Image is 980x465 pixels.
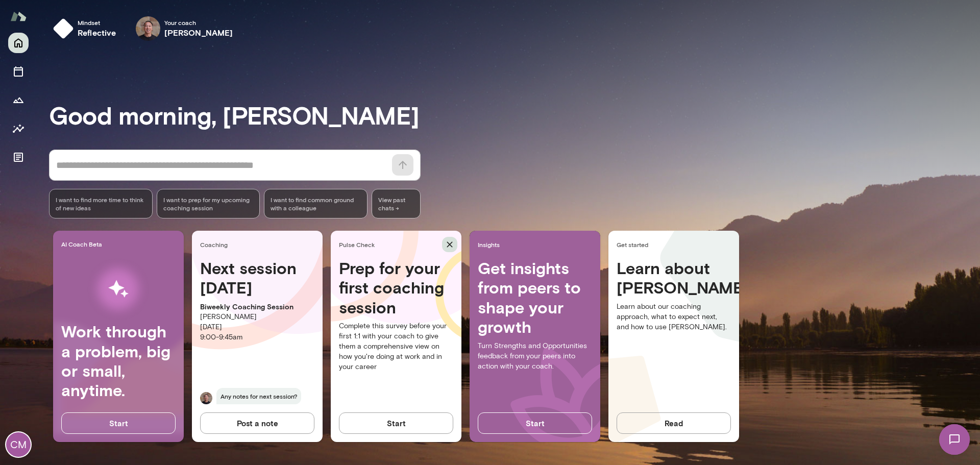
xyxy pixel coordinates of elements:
[339,321,453,372] p: Complete this survey before your first 1:1 with your coach to give them a comprehensive view on h...
[53,18,73,39] img: mindset
[8,61,29,82] button: Sessions
[136,16,160,41] img: Derrick Mar
[271,195,361,212] span: I want to find common ground with a colleague
[49,101,980,129] h3: Good morning, [PERSON_NAME]
[264,189,367,218] div: I want to find common ground with a colleague
[49,12,125,45] button: Mindsetreflective
[339,412,453,434] button: Start
[129,12,240,45] div: Derrick MarYour coach[PERSON_NAME]
[61,322,176,400] h4: Work through a problem, big or small, anytime.
[617,240,735,249] span: Get started
[163,195,254,212] span: I want to prep for my upcoming coaching session
[478,258,592,337] h4: Get insights from peers to shape your growth
[200,312,314,322] p: [PERSON_NAME]
[8,33,29,53] button: Home
[200,412,314,434] button: Post a note
[73,257,164,322] img: AI Workflows
[339,240,442,249] span: Pulse Check
[61,240,180,248] span: AI Coach Beta
[8,118,29,139] button: Insights
[78,27,116,39] h6: reflective
[200,302,314,312] p: Biweekly Coaching Session
[56,195,146,212] span: I want to find more time to think of new ideas
[78,18,116,27] span: Mindset
[200,240,318,249] span: Coaching
[478,341,592,372] p: Turn Strengths and Opportunities feedback from your peers into action with your coach.
[8,147,29,167] button: Documents
[617,412,731,434] button: Read
[200,392,212,404] img: Derrick
[200,332,314,342] p: 9:00 - 9:45am
[617,302,731,332] p: Learn about our coaching approach, what to expect next, and how to use [PERSON_NAME].
[8,90,29,110] button: Growth Plan
[49,189,153,218] div: I want to find more time to think of new ideas
[339,258,453,317] h4: Prep for your first coaching session
[372,189,421,218] span: View past chats ->
[200,258,314,298] h4: Next session [DATE]
[164,27,233,39] h6: [PERSON_NAME]
[617,258,731,298] h4: Learn about [PERSON_NAME]
[10,7,27,26] img: Mento
[164,18,233,27] span: Your coach
[200,322,314,332] p: [DATE]
[478,240,596,249] span: Insights
[61,412,176,434] button: Start
[157,189,260,218] div: I want to prep for my upcoming coaching session
[6,432,31,457] div: CM
[216,388,301,404] span: Any notes for next session?
[478,412,592,434] button: Start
